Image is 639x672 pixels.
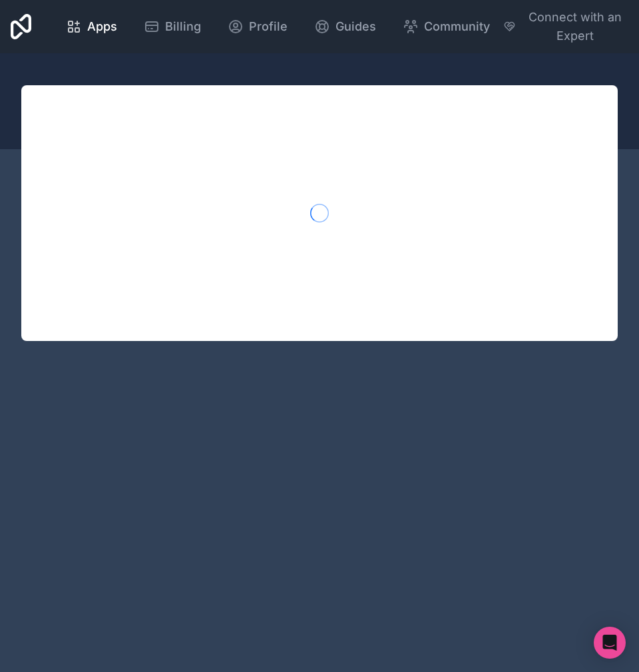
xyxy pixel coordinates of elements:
[594,627,626,659] div: Open Intercom Messenger
[165,17,201,36] span: Billing
[424,17,490,36] span: Community
[249,17,288,36] span: Profile
[521,8,628,45] span: Connect with an Expert
[133,12,212,41] a: Billing
[392,12,501,41] a: Community
[503,8,628,45] button: Connect with an Expert
[55,12,128,41] a: Apps
[304,12,387,41] a: Guides
[217,12,298,41] a: Profile
[87,17,117,36] span: Apps
[335,17,376,36] span: Guides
